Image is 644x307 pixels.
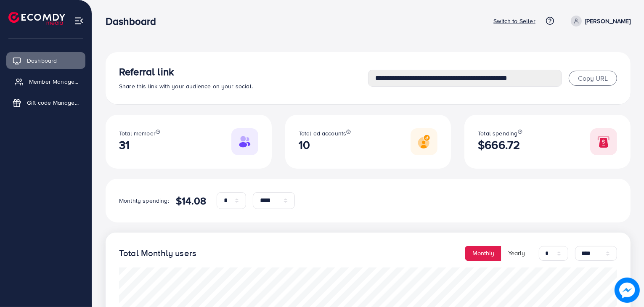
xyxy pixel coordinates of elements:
img: Responsive image [231,128,258,155]
span: Gift code Management [27,98,79,107]
h2: $666.72 [478,138,522,152]
p: [PERSON_NAME] [585,16,631,26]
h4: Total Monthly users [119,248,196,259]
a: Dashboard [6,52,85,69]
span: Copy URL [578,74,608,83]
img: Responsive image [590,128,617,155]
h2: 31 [119,138,160,152]
span: Member Management [29,77,81,86]
p: Switch to Seller [493,16,535,26]
h3: Dashboard [106,15,163,27]
span: Total spending [478,129,517,138]
span: Total member [119,129,156,138]
h2: 10 [299,138,351,152]
button: Monthly [465,246,501,261]
img: Responsive image [411,128,437,155]
span: Dashboard [27,56,57,65]
a: [PERSON_NAME] [567,16,631,26]
button: Yearly [501,246,532,261]
span: Share this link with your audience on your social. [119,82,253,90]
img: logo [8,12,65,25]
a: Member Management [6,73,85,90]
p: Monthly spending: [119,196,169,206]
button: Copy URL [569,71,617,86]
span: Total ad accounts [299,129,347,138]
h4: $14.08 [176,195,207,207]
h3: Referral link [119,66,368,78]
img: image [615,278,640,303]
img: menu [74,16,84,26]
a: Gift code Management [6,94,85,111]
